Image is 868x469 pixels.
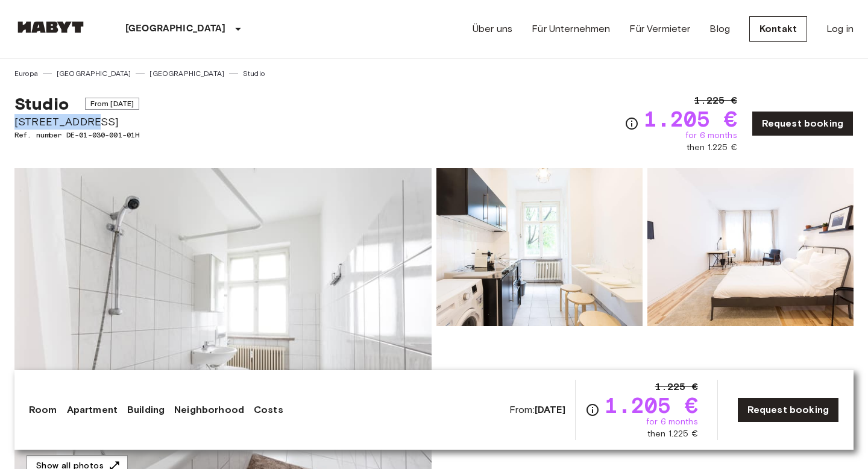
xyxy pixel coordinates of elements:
span: 1.225 € [655,380,698,394]
span: [STREET_ADDRESS] [14,114,139,130]
span: then 1.225 € [647,428,698,440]
a: Costs [254,403,283,417]
a: Room [29,403,57,417]
span: Ref. number DE-01-030-001-01H [14,130,139,140]
a: Über uns [473,22,512,36]
svg: Check cost overview for full price breakdown. Please note that discounts apply to new joiners onl... [624,116,639,131]
span: for 6 months [646,416,698,428]
svg: Check cost overview for full price breakdown. Please note that discounts apply to new joiners onl... [585,403,600,417]
a: Kontakt [749,16,807,42]
span: 1.205 € [605,394,698,416]
b: [DATE] [535,404,565,415]
img: Picture of unit DE-01-030-001-01H [436,168,643,326]
a: Building [127,403,165,417]
span: Studio [14,93,69,114]
span: From [DATE] [85,98,140,110]
p: [GEOGRAPHIC_DATA] [125,22,226,36]
a: Blog [709,22,730,36]
a: Für Unternehmen [532,22,610,36]
a: Apartment [67,403,118,417]
a: [GEOGRAPHIC_DATA] [149,68,224,79]
span: From: [509,403,565,417]
a: Für Vermieter [629,22,690,36]
span: 1.205 € [644,108,737,130]
span: for 6 months [685,130,737,142]
span: 1.225 € [694,93,737,108]
img: Habyt [14,21,87,33]
a: Log in [826,22,854,36]
span: then 1.225 € [687,142,737,154]
a: [GEOGRAPHIC_DATA] [57,68,131,79]
a: Request booking [737,397,839,423]
a: Studio [243,68,265,79]
a: Neighborhood [174,403,244,417]
img: Picture of unit DE-01-030-001-01H [647,168,854,326]
a: Europa [14,68,38,79]
a: Request booking [752,111,854,136]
